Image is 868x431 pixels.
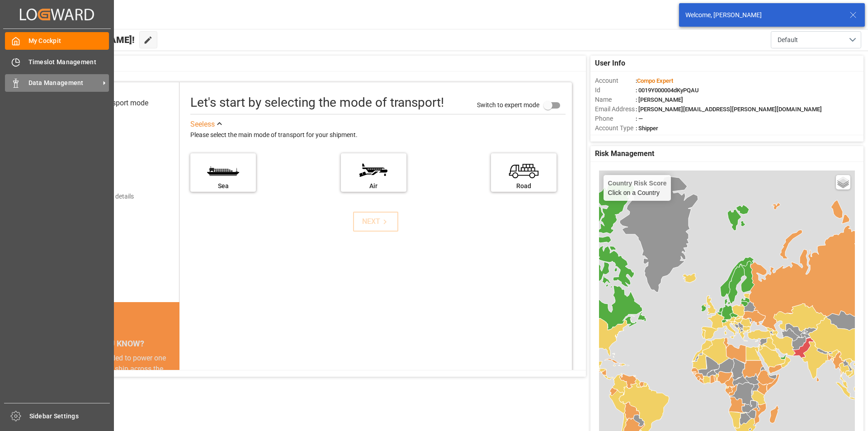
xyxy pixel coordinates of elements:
div: Please select the main mode of transport for your shipment. [190,130,566,141]
span: Default [778,35,798,45]
span: : — [636,115,643,122]
span: : Shipper [636,125,658,132]
span: : 0019Y000004dKyPQAU [636,87,699,94]
div: Air [345,181,402,191]
span: Hello [PERSON_NAME]! [38,31,135,48]
div: Click on a Country [608,180,667,196]
a: Layers [836,175,850,189]
div: Let's start by selecting the mode of transport! [190,93,444,112]
button: open menu [771,31,861,48]
div: Welcome, [PERSON_NAME] [685,10,841,20]
button: next slide / item [167,353,179,429]
span: : [636,77,673,84]
span: Account [595,76,636,85]
div: See less [190,119,215,130]
span: Account Type [595,123,636,133]
span: Switch to expert mode [477,101,539,108]
h4: Country Risk Score [608,180,667,187]
span: Id [595,85,636,95]
span: Timeslot Management [28,57,109,67]
div: DID YOU KNOW? [49,334,179,353]
div: Sea [195,181,251,191]
a: My Cockpit [5,32,109,50]
a: Timeslot Management [5,53,109,71]
div: The energy needed to power one large container ship across the ocean in a single day is the same ... [60,353,169,418]
span: Compo Expert [637,77,673,84]
span: : [PERSON_NAME] [636,96,683,103]
span: Email Address [595,104,636,114]
span: Data Management [28,78,100,88]
span: Phone [595,114,636,123]
span: Name [595,95,636,104]
div: Road [495,181,552,191]
button: NEXT [353,212,398,232]
span: User Info [595,58,625,69]
span: Sidebar Settings [29,412,110,421]
span: My Cockpit [28,36,109,46]
span: Risk Management [595,148,654,159]
div: NEXT [362,216,390,227]
span: : [PERSON_NAME][EMAIL_ADDRESS][PERSON_NAME][DOMAIN_NAME] [636,106,822,113]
